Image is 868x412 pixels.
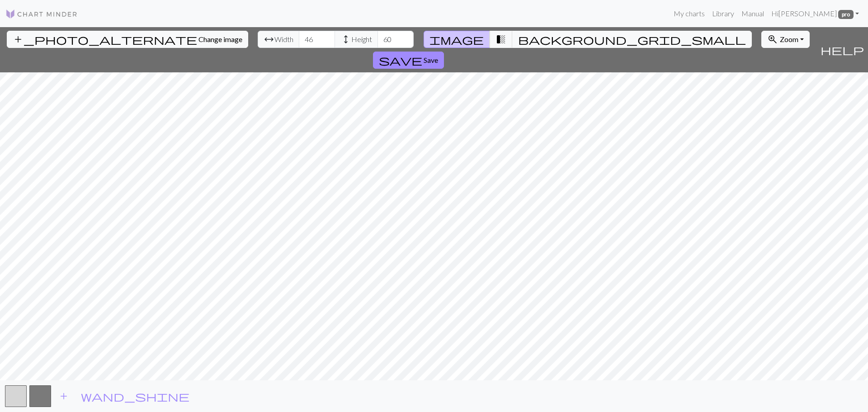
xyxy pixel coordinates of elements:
[424,56,438,64] span: Save
[429,33,484,46] span: image
[274,34,293,45] span: Width
[738,5,768,23] a: Manual
[518,33,746,46] span: background_grid_small
[838,10,854,19] span: pro
[52,388,75,405] button: Add color
[7,31,248,48] button: Change image
[670,5,708,23] a: My charts
[767,33,778,46] span: zoom_in
[816,27,868,72] button: Help
[780,35,798,43] span: Zoom
[13,33,197,46] span: add_photo_alternate
[340,33,351,46] span: height
[768,5,863,23] a: Hi[PERSON_NAME] pro
[351,34,372,45] span: Height
[373,52,444,69] button: Save
[75,388,195,405] button: Auto pick colours
[264,33,274,46] span: arrow_range
[821,43,864,56] span: help
[81,390,189,403] span: wand_shine
[495,33,506,46] span: transition_fade
[379,54,422,66] span: save
[5,9,78,19] img: Logo
[761,31,810,48] button: Zoom
[58,390,69,403] span: add
[198,35,242,43] span: Change image
[708,5,738,23] a: Library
